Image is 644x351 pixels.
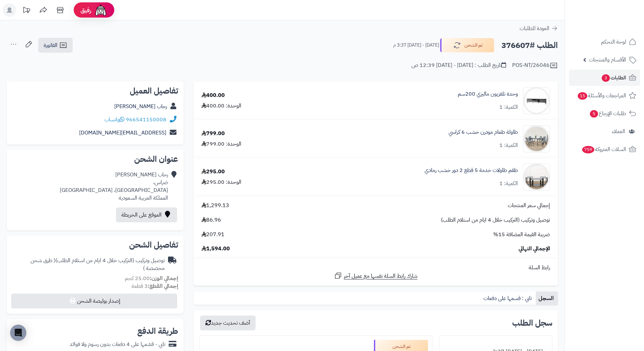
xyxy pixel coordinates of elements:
div: Open Intercom Messenger [10,325,26,341]
div: رابط السلة [196,264,555,272]
div: الكمية: 1 [499,180,518,187]
span: ضريبة القيمة المضافة 15% [493,231,550,239]
span: 1,299.13 [201,202,229,209]
div: 799.00 [201,130,225,137]
img: 1754737495-1-90x90.jpg [523,164,550,191]
span: الفاتورة [44,41,57,49]
span: 759 [581,146,595,154]
div: الكمية: 1 [499,103,518,111]
div: الكمية: 1 [499,142,518,149]
img: 1739781919-220601011421-90x90.jpg [523,87,550,114]
span: توصيل وتركيب (التركيب خلال 4 ايام من استلام الطلب) [441,216,550,224]
a: رحاب [PERSON_NAME] [114,102,167,110]
span: العملاء [612,127,625,136]
h2: الطلب #376607 [501,39,558,52]
a: العودة للطلبات [520,24,558,32]
span: ( طرق شحن مخصصة ) [30,256,165,272]
div: الوحدة: 799.00 [201,140,241,148]
span: إجمالي سعر المنتجات [508,202,550,209]
span: 207.91 [201,231,224,239]
strong: إجمالي الوزن: [150,274,178,282]
span: العودة للطلبات [520,24,549,32]
span: الأقسام والمنتجات [589,55,626,65]
a: السلات المتروكة759 [569,141,640,157]
a: تابي : قسمها على دفعات [481,292,536,305]
button: إصدار بوليصة الشحن [11,294,177,308]
a: طلبات الإرجاع5 [569,105,640,122]
button: أضف تحديث جديد [200,316,256,330]
h2: عنوان الشحن [12,155,178,163]
span: 3 [601,74,610,82]
h2: تفاصيل الشحن [12,241,178,249]
div: توصيل وتركيب (التركيب خلال 4 ايام من استلام الطلب) [12,257,165,272]
strong: إجمالي القطع: [148,282,178,290]
div: الوحدة: 400.00 [201,102,241,110]
span: شارك رابط السلة نفسها مع عميل آخر [344,272,418,280]
h2: طريقة الدفع [137,327,178,335]
span: 15 [577,92,588,100]
span: الطلبات [601,73,626,82]
img: ai-face.png [94,3,108,17]
span: رفيق [80,6,91,14]
a: طاولة طعام مودرن خشب 6 كراسي [449,128,518,136]
a: الطلبات3 [569,70,640,86]
a: طقم طاولات خدمة 5 قطع 2 دور خشب رمادي [425,167,518,174]
div: تابي - قسّمها على 4 دفعات بدون رسوم ولا فوائد [70,341,165,348]
div: رحاب [PERSON_NAME] ضراس، [GEOGRAPHIC_DATA]، [GEOGRAPHIC_DATA] المملكة العربية السعودية [60,171,168,202]
button: تم الشحن [440,38,494,52]
span: 1,594.00 [201,245,230,253]
h2: تفاصيل العميل [12,87,178,95]
a: العملاء [569,123,640,140]
a: تحديثات المنصة [18,3,35,19]
a: السجل [536,292,558,305]
span: 86.96 [201,216,221,224]
small: 25.00 كجم [125,274,178,282]
span: السلات المتروكة [581,145,626,154]
div: POS-NT/26046 [512,61,558,70]
span: لوحة التحكم [601,37,626,47]
a: الفاتورة [38,38,73,53]
span: طلبات الإرجاع [589,109,626,118]
a: واتساب [104,116,124,124]
h3: سجل الطلب [512,319,552,327]
div: تاريخ الطلب : [DATE] - [DATE] 12:39 ص [411,61,506,69]
a: 966541150008 [126,116,166,124]
small: [DATE] - [DATE] 3:37 م [393,42,439,49]
span: المراجعات والأسئلة [577,91,626,100]
span: الإجمالي النهائي [519,245,550,253]
a: شارك رابط السلة نفسها مع عميل آخر [334,272,418,280]
img: 1752669403-1-90x90.jpg [523,125,550,152]
a: المراجعات والأسئلة15 [569,87,640,104]
small: 3 قطعة [132,282,178,290]
div: 295.00 [201,168,225,176]
a: وحدة تلفزيون ماليزي 200سم [458,90,518,98]
span: 5 [590,110,598,118]
a: [EMAIL_ADDRESS][DOMAIN_NAME] [79,129,166,137]
div: 400.00 [201,92,225,99]
a: الموقع على الخريطة [116,207,177,222]
a: لوحة التحكم [569,34,640,50]
div: الوحدة: 295.00 [201,178,241,186]
img: logo-2.png [598,5,638,19]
